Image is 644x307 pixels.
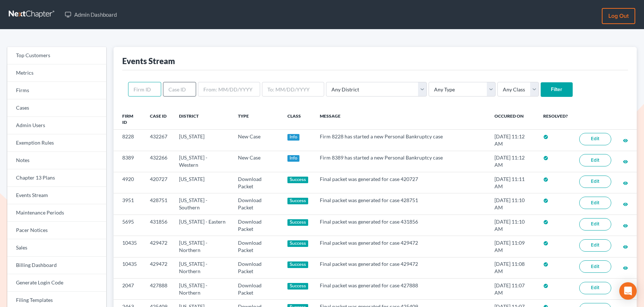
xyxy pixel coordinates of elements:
i: visibility [623,159,628,164]
i: visibility [623,181,628,186]
td: [DATE] 11:10 AM [489,193,537,214]
div: Open Intercom Messenger [619,282,637,300]
a: Metrics [7,64,106,82]
a: visibility [623,137,628,143]
a: Firms [7,82,106,99]
td: [US_STATE] - Eastern [173,214,232,236]
td: [US_STATE] - Southern [173,193,232,214]
td: Download Packet [232,172,282,193]
td: 429472 [144,257,173,278]
td: Final packet was generated for case 429472 [314,236,489,257]
td: Final packet was generated for case 427888 [314,279,489,300]
a: Billing Dashboard [7,257,106,274]
td: 5695 [114,214,144,236]
i: visibility [623,202,628,207]
div: Success [287,198,309,204]
td: Final packet was generated for case 428751 [314,193,489,214]
td: New Case [232,151,282,172]
th: Class [282,109,314,130]
th: District [173,109,232,130]
a: Admin Users [7,117,106,134]
td: 427888 [144,279,173,300]
div: Success [287,219,309,226]
td: Download Packet [232,193,282,214]
td: [US_STATE] - Northern [173,279,232,300]
a: visibility [623,222,628,228]
div: Events Stream [122,56,175,66]
div: Success [287,283,309,290]
i: check_circle [543,177,548,182]
td: [US_STATE] - Western [173,151,232,172]
input: To: MM/DD/YYYY [262,82,324,97]
td: [US_STATE] - Northern [173,257,232,278]
a: Events Stream [7,187,106,204]
a: Edit [579,218,611,231]
i: visibility [623,244,628,249]
td: 10435 [114,236,144,257]
a: visibility [623,201,628,207]
a: Chapter 13 Plans [7,169,106,187]
td: [US_STATE] [173,172,232,193]
th: Firm ID [114,109,144,130]
th: Resolved? [537,109,573,130]
a: visibility [623,264,628,271]
td: 420727 [144,172,173,193]
td: [DATE] 11:11 AM [489,172,537,193]
a: Edit [579,260,611,273]
td: 2047 [114,279,144,300]
a: Edit [579,176,611,188]
th: Occured On [489,109,537,130]
a: Top Customers [7,47,106,64]
td: [DATE] 11:10 AM [489,214,537,236]
a: Edit [579,239,611,252]
td: [US_STATE] - Northern [173,236,232,257]
td: 432267 [144,130,173,151]
a: visibility [623,180,628,186]
td: [DATE] 11:07 AM [489,279,537,300]
a: Pacer Notices [7,222,106,239]
i: check_circle [543,262,548,267]
td: New Case [232,130,282,151]
i: visibility [623,138,628,143]
td: 8228 [114,130,144,151]
div: Success [287,240,309,247]
td: [DATE] 11:12 AM [489,151,537,172]
td: Download Packet [232,257,282,278]
div: Success [287,261,309,268]
td: Download Packet [232,214,282,236]
a: Log out [602,8,635,24]
td: Download Packet [232,279,282,300]
input: Filter [541,82,573,97]
div: Info [287,134,300,141]
td: 4920 [114,172,144,193]
td: [DATE] 11:08 AM [489,257,537,278]
td: Final packet was generated for case 431856 [314,214,489,236]
input: From: MM/DD/YYYY [198,82,260,97]
a: Edit [579,282,611,294]
td: Firm 8389 has started a new Personal Bankruptcy case [314,151,489,172]
td: Final packet was generated for case 420727 [314,172,489,193]
i: check_circle [543,198,548,203]
th: Case ID [144,109,173,130]
td: 432266 [144,151,173,172]
th: Type [232,109,282,130]
a: Generate Login Code [7,274,106,292]
td: Download Packet [232,236,282,257]
td: 431856 [144,214,173,236]
i: check_circle [543,283,548,288]
a: visibility [623,243,628,249]
i: check_circle [543,220,548,225]
i: check_circle [543,241,548,246]
a: Admin Dashboard [61,8,120,21]
td: Final packet was generated for case 429472 [314,257,489,278]
input: Firm ID [128,82,161,97]
a: Maintenance Periods [7,204,106,222]
a: Edit [579,154,611,166]
td: [DATE] 11:09 AM [489,236,537,257]
a: Cases [7,99,106,117]
td: Firm 8228 has started a new Personal Bankruptcy case [314,130,489,151]
a: Exemption Rules [7,134,106,152]
i: visibility [623,265,628,271]
a: Edit [579,133,611,145]
th: Message [314,109,489,130]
